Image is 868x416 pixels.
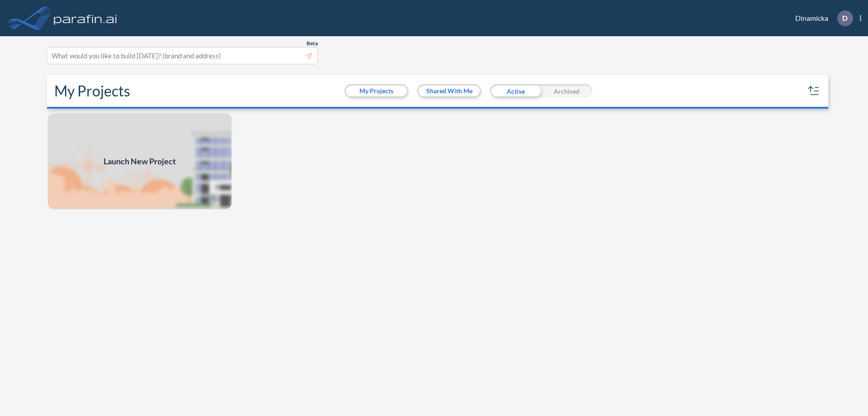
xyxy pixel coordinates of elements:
[307,40,318,47] span: Beta
[47,112,232,210] a: Launch New Project
[52,9,119,27] img: logo
[490,84,541,98] div: Active
[842,14,848,22] p: D
[47,112,232,210] img: add
[782,10,861,26] div: Dinamicka
[346,86,407,96] button: My Projects
[419,86,480,96] button: Shared With Me
[54,82,130,100] h2: My Projects
[104,155,176,167] span: Launch New Project
[541,84,592,98] div: Archived
[807,84,821,98] button: sort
